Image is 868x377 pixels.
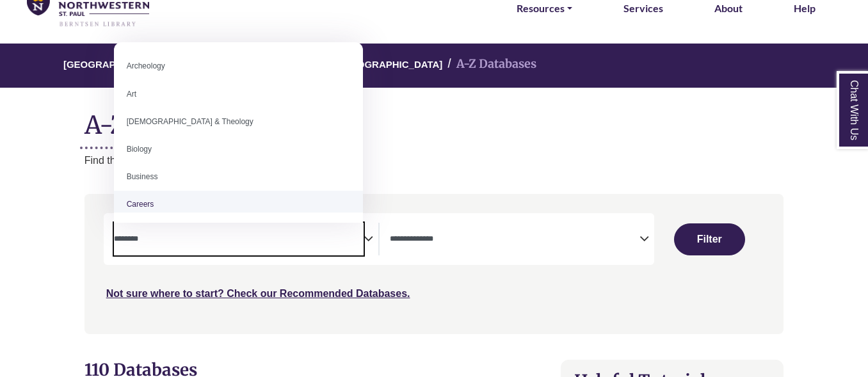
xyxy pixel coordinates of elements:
[442,55,536,74] li: A-Z Databases
[114,81,364,108] li: Art
[84,100,784,140] h1: A-Z Databases
[114,191,364,218] li: Careers
[84,152,784,169] p: Find the best library databases for your research.
[674,223,745,255] button: Submit for Search Results
[114,108,364,136] li: [DEMOGRAPHIC_DATA] & Theology
[390,235,639,245] textarea: Search
[106,288,410,299] a: Not sure where to start? Check our Recommended Databases.
[114,136,364,163] li: Biology
[84,44,784,88] nav: breadcrumb
[114,52,364,80] li: Archeology
[114,163,364,191] li: Business
[114,235,364,245] textarea: Search
[84,194,784,333] nav: Search filters
[63,57,246,70] a: [GEOGRAPHIC_DATA][PERSON_NAME]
